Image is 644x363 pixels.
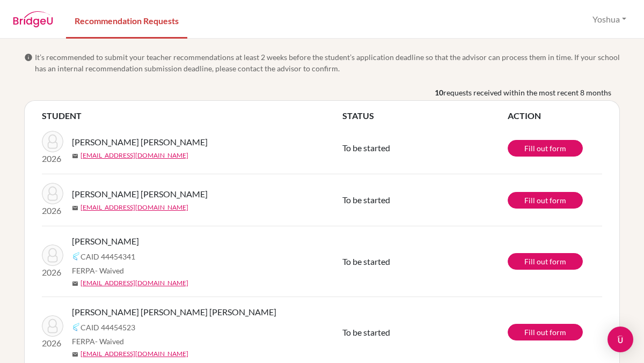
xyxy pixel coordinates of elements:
a: Fill out form [508,324,583,340]
img: Common App logo [72,252,80,261]
th: STATUS [342,109,508,122]
span: [PERSON_NAME] [PERSON_NAME] [PERSON_NAME] [72,306,276,318]
span: [PERSON_NAME] [PERSON_NAME] [72,136,208,149]
th: ACTION [508,109,602,122]
span: - Waived [95,266,124,275]
b: 10 [435,87,443,98]
a: Fill out form [508,140,583,157]
span: To be started [342,143,390,153]
span: CAID 44454523 [80,322,135,333]
span: To be started [342,327,390,337]
span: FERPA [72,336,124,347]
a: [EMAIL_ADDRESS][DOMAIN_NAME] [80,151,188,160]
th: STUDENT [42,109,342,122]
span: CAID 44454341 [80,251,135,262]
span: requests received within the most recent 8 months [443,87,611,98]
p: 2026 [42,204,63,217]
img: Prado Pineda, Dasha Alexandra [42,315,63,337]
p: 2026 [42,337,63,350]
a: Fill out form [508,192,583,209]
span: mail [72,205,78,211]
img: Prado, Diana [42,245,63,266]
span: To be started [342,195,390,205]
span: [PERSON_NAME] [PERSON_NAME] [72,188,208,201]
img: Guerrero Calvet, Eugenia Georgina [42,131,63,152]
p: 2026 [42,152,63,165]
span: mail [72,153,78,159]
span: info [24,53,33,62]
span: mail [72,280,78,287]
button: Yoshua [588,9,631,29]
img: Common App logo [72,323,80,331]
p: 2026 [42,266,63,279]
img: Guerrero Calvet, Eugenia Georgina [42,183,63,204]
a: Fill out form [508,253,583,270]
img: BridgeU logo [13,11,53,27]
a: [EMAIL_ADDRESS][DOMAIN_NAME] [80,203,188,212]
a: [EMAIL_ADDRESS][DOMAIN_NAME] [80,278,188,288]
div: Open Intercom Messenger [608,327,633,352]
span: - Waived [95,337,124,346]
a: [EMAIL_ADDRESS][DOMAIN_NAME] [80,349,188,359]
span: It’s recommended to submit your teacher recommendations at least 2 weeks before the student’s app... [35,51,620,74]
span: mail [72,351,78,358]
span: To be started [342,256,390,266]
span: FERPA [72,265,124,276]
span: [PERSON_NAME] [72,235,139,248]
a: Recommendation Requests [66,2,187,39]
